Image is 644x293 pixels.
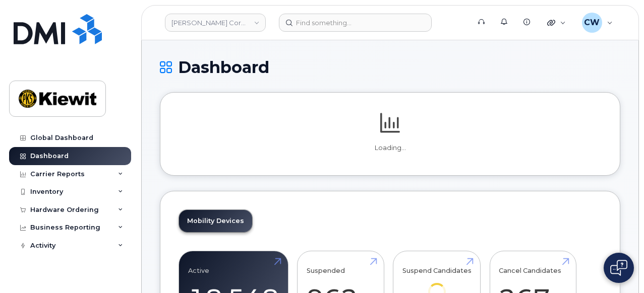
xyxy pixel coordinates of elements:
[610,260,627,276] img: Open chat
[179,143,602,153] p: Loading...
[179,210,252,232] a: Mobility Devices
[160,58,620,76] h1: Dashboard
